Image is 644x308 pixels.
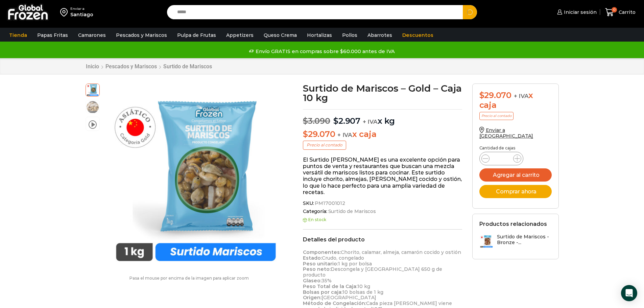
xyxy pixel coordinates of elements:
[497,234,552,245] h3: Surtido de Mariscos - Bronze -...
[303,300,366,306] strong: Método de Congelación:
[479,185,552,198] button: Comprar ahora
[303,84,462,102] h1: Surtido de Mariscos – Gold – Caja 10 kg
[555,5,597,19] a: Iniciar sesión
[70,6,93,11] div: Enviar a
[364,29,396,42] a: Abarrotes
[70,11,93,18] div: Santiago
[6,29,30,42] a: Tienda
[303,116,330,126] bdi: 3.090
[303,266,331,272] strong: Peso neto:
[303,255,322,261] strong: Estado:
[303,236,462,243] h2: Detalles del producto
[479,90,511,100] bdi: 29.070
[303,116,308,126] span: $
[479,221,547,227] h2: Productos relacionados
[303,141,346,149] p: Precio al contado
[86,83,99,96] span: surtido-gold
[479,234,552,248] a: Surtido de Mariscos - Bronze -...
[303,261,338,267] strong: Peso unitario:
[103,84,289,269] div: 1 / 3
[60,6,70,18] img: address-field-icon.svg
[479,112,514,120] p: Precio al contado
[304,29,335,42] a: Hortalizas
[174,29,219,42] a: Pulpa de Frutas
[612,7,617,13] span: 0
[463,5,477,19] button: Search button
[113,29,170,42] a: Pescados y Mariscos
[333,116,338,126] span: $
[339,29,361,42] a: Pollos
[303,283,357,289] strong: Peso Total de la Caja:
[303,129,335,139] bdi: 29.070
[399,29,437,42] a: Descuentos
[621,285,637,301] div: Open Intercom Messenger
[86,63,212,70] nav: Breadcrumb
[603,4,637,20] a: 0 Carrito
[337,132,352,138] span: + IVA
[303,209,462,214] span: Categoría:
[479,91,552,110] div: x caja
[617,9,636,16] span: Carrito
[303,200,462,206] span: SKU:
[34,29,71,42] a: Papas Fritas
[105,63,157,70] a: Pescados y Mariscos
[303,289,342,295] strong: Bolsas por caja:
[495,154,508,163] input: Product quantity
[86,63,99,70] a: Inicio
[103,84,289,269] img: surtido-gold
[479,146,552,150] p: Cantidad de cajas
[86,276,293,281] p: Pasa el mouse por encima de la imagen para aplicar zoom
[333,116,360,126] bdi: 2.907
[303,129,462,139] p: x caja
[479,90,484,100] span: $
[314,200,345,206] span: PM17001012
[303,278,321,284] strong: Glaseo:
[303,109,462,126] p: x kg
[303,217,462,222] p: En stock
[163,63,212,70] a: Surtido de Mariscos
[260,29,300,42] a: Queso Crema
[479,168,552,182] button: Agregar al carrito
[75,29,109,42] a: Camarones
[303,129,308,139] span: $
[363,118,378,125] span: + IVA
[327,209,376,214] a: Surtido de Mariscos
[223,29,257,42] a: Appetizers
[562,9,597,16] span: Iniciar sesión
[303,294,321,301] strong: Origen:
[303,157,462,195] p: El Surtido [PERSON_NAME] es una excelente opción para puntos de venta y restaurantes que buscan u...
[479,127,533,139] a: Enviar a [GEOGRAPHIC_DATA]
[303,249,341,255] strong: Componentes:
[86,100,99,114] span: surtido de marisco gold
[514,93,529,99] span: + IVA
